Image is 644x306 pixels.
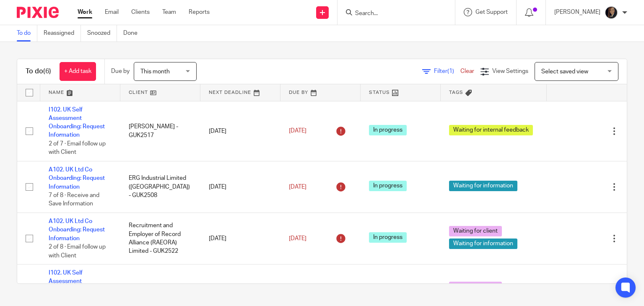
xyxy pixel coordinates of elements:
[434,68,460,74] span: Filter
[60,62,96,81] a: + Add task
[447,68,454,74] span: (1)
[189,8,210,16] a: Reports
[17,7,59,18] img: Pixie
[105,8,119,16] a: Email
[449,282,502,292] span: Waiting for client
[78,8,92,16] a: Work
[369,232,407,243] span: In progress
[200,101,280,161] td: [DATE]
[123,25,144,41] a: Done
[120,161,200,213] td: ERG Industrial Limited ([GEOGRAPHIC_DATA]) - GUK2508
[369,125,407,135] span: In progress
[49,107,105,138] a: I102. UK Self Assessment Onboarding: Request Information
[131,8,150,16] a: Clients
[554,8,600,16] p: [PERSON_NAME]
[140,69,170,75] span: This month
[289,236,306,241] span: [DATE]
[605,6,618,19] img: Screenshot%202023-08-23%20174648.png
[475,9,508,15] span: Get Support
[460,68,474,74] a: Clear
[49,141,106,156] span: 2 of 7 · Email follow up with Client
[449,125,533,135] span: Waiting for internal feedback
[120,101,200,161] td: [PERSON_NAME] - GUK2517
[369,181,407,191] span: In progress
[87,25,117,41] a: Snoozed
[17,25,37,41] a: To do
[289,128,306,134] span: [DATE]
[289,184,306,190] span: [DATE]
[120,213,200,265] td: Recruitment and Employer of Record Alliance (RAEORA) Limited - GUK2522
[26,67,51,76] h1: To do
[49,270,105,301] a: I102. UK Self Assessment Onboarding: Request Information
[354,10,430,18] input: Search
[449,239,517,249] span: Waiting for information
[111,67,130,75] p: Due by
[49,218,105,241] a: A102. UK Ltd Co Onboarding: Request Information
[44,25,81,41] a: Reassigned
[43,68,51,75] span: (6)
[49,244,106,259] span: 2 of 8 · Email follow up with Client
[162,8,176,16] a: Team
[449,181,517,191] span: Waiting for information
[541,69,588,75] span: Select saved view
[449,90,463,95] span: Tags
[449,226,502,236] span: Waiting for client
[49,192,99,207] span: 7 of 8 · Receive and Save Information
[49,167,105,190] a: A102. UK Ltd Co Onboarding: Request Information
[200,161,280,213] td: [DATE]
[492,68,528,74] span: View Settings
[200,213,280,265] td: [DATE]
